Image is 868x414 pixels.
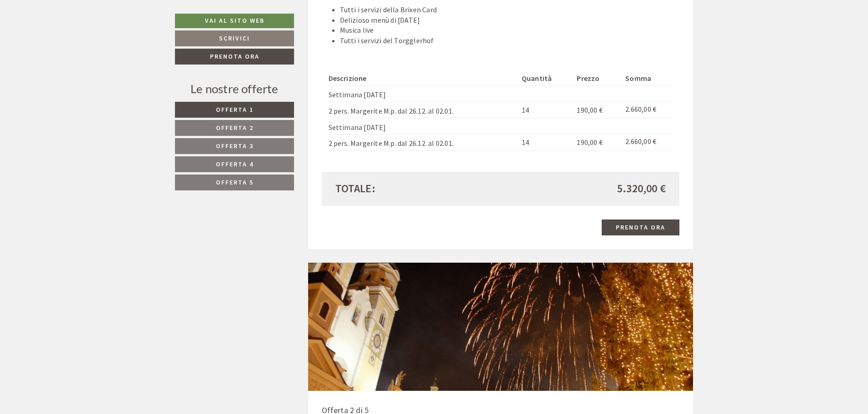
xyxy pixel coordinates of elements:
li: Tutti i servizi del Torgglerhof [340,35,680,46]
img: capodanno-al-torgglerhof-It1-cwm-15995p.jpg [308,263,693,391]
div: martedì [159,7,200,23]
div: [GEOGRAPHIC_DATA] [14,27,137,34]
th: Descrizione [329,71,518,85]
div: Buon giorno, come possiamo aiutarla? [7,25,142,53]
th: Somma [622,71,673,85]
span: Offerta 1 [216,105,254,114]
th: Prezzo [573,71,622,85]
button: Invia [312,239,358,255]
span: Offerta 5 [216,178,254,186]
a: Scrivici [175,30,294,46]
td: 2.660,00 € [622,102,673,118]
small: 22:15 [14,45,137,51]
td: Settimana [DATE] [329,85,518,102]
a: Vai al sito web [175,14,294,28]
th: Quantità [518,71,574,85]
li: Delizioso menù di [DATE] [340,15,680,25]
span: 190,00 € [577,138,603,147]
span: 5.320,00 € [617,181,666,196]
td: 14 [518,135,574,151]
a: Prenota ora [602,219,679,235]
td: Settimana [DATE] [329,118,518,135]
td: 2 pers. Margerite M.p. dal 26.12. al 02.01. [329,102,518,118]
li: Musica live [340,25,680,35]
td: 14 [518,102,574,118]
span: Offerta 4 [216,160,254,168]
td: 2 pers. Margerite M.p. dal 26.12. al 02.01. [329,135,518,151]
li: Tutti i servizi della Brixen Card [340,5,680,15]
td: 2.660,00 € [622,135,673,151]
span: Offerta 2 [216,124,254,132]
span: 190,00 € [577,105,603,115]
span: Offerta 3 [216,142,254,150]
a: Prenota ora [175,49,294,65]
div: Totale: [329,181,501,196]
div: Le nostre offerte [175,80,294,97]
